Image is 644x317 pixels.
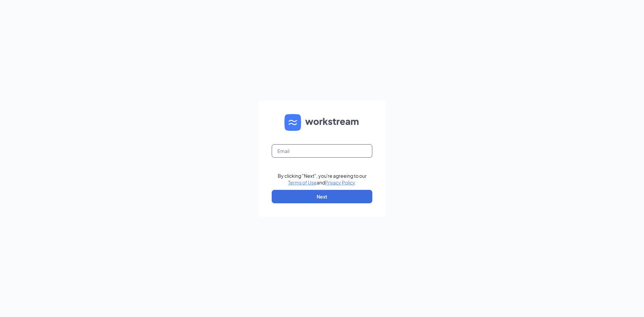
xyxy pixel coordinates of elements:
[284,114,360,131] img: WS logo and Workstream text
[272,144,372,158] input: Email
[325,179,355,186] a: Privacy Policy
[288,179,317,186] a: Terms of Use
[278,172,367,186] div: By clicking "Next", you're agreeing to our and .
[272,190,372,203] button: Next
